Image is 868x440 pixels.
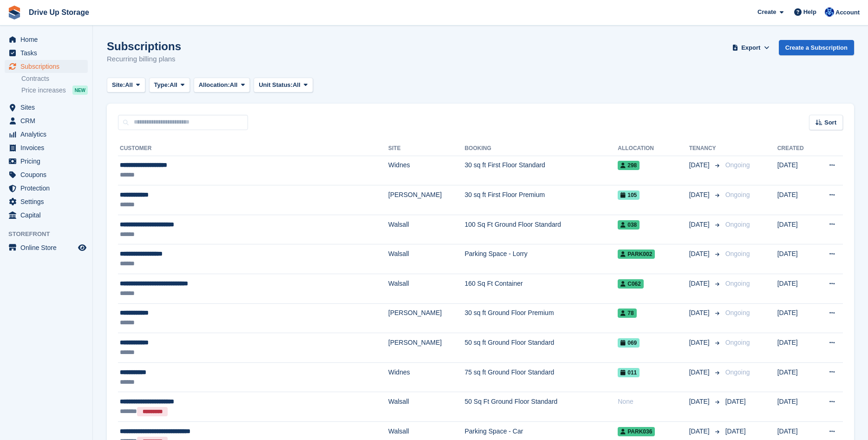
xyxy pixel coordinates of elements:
td: 50 Sq Ft Ground Floor Standard [464,392,618,422]
td: [DATE] [777,333,816,363]
span: Type: [154,80,170,90]
td: [DATE] [777,392,816,422]
td: [DATE] [777,185,816,215]
span: Settings [20,195,76,208]
td: [DATE] [777,156,816,185]
img: stora-icon-8386f47178a22dfd0bd8f6a31ec36ba5ce8667c1dd55bd0f319d3a0aa187defe.svg [7,6,21,20]
a: menu [5,114,88,127]
a: menu [5,141,88,154]
td: Widnes [388,156,464,185]
a: menu [5,241,88,254]
span: Home [20,33,76,46]
span: Tasks [20,46,76,59]
span: Ongoing [725,191,750,198]
span: Ongoing [725,161,750,169]
td: 50 sq ft Ground Floor Standard [464,333,618,363]
a: menu [5,209,88,222]
button: Allocation: All [194,78,250,93]
span: 011 [618,368,640,377]
div: None [618,397,689,407]
span: PARK036 [618,427,655,436]
span: [DATE] [689,160,711,170]
span: Ongoing [725,339,750,346]
span: [DATE] [725,398,746,405]
span: Coupons [20,168,76,181]
th: Created [777,141,816,156]
td: [DATE] [777,303,816,333]
td: [DATE] [777,362,816,392]
span: Invoices [20,141,76,154]
span: 038 [618,220,640,230]
span: CRM [20,114,76,127]
td: 100 Sq Ft Ground Floor Standard [464,215,618,244]
span: [DATE] [689,397,711,407]
span: Unit Status: [259,80,293,90]
a: menu [5,182,88,195]
span: Capital [20,209,76,222]
span: Ongoing [725,280,750,287]
span: Price increases [21,86,66,95]
button: Export [731,40,771,55]
span: All [170,80,177,90]
a: Preview store [77,242,88,253]
span: Storefront [8,230,92,239]
button: Type: All [149,78,190,93]
span: Ongoing [725,250,750,257]
span: Sort [824,118,836,127]
a: Contracts [21,74,88,83]
span: [DATE] [689,338,711,348]
span: [DATE] [689,427,711,436]
th: Customer [118,141,388,156]
a: menu [5,46,88,59]
td: [PERSON_NAME] [388,185,464,215]
p: Recurring billing plans [107,54,181,65]
span: Ongoing [725,309,750,316]
span: All [293,80,300,90]
span: 78 [618,309,636,318]
th: Site [388,141,464,156]
span: Sites [20,101,76,114]
td: Walsall [388,215,464,244]
span: Ongoing [725,368,750,376]
span: [DATE] [725,427,746,435]
span: Create [757,7,776,17]
span: Allocation: [199,80,230,90]
span: Help [803,7,816,17]
span: 298 [618,161,640,170]
td: Parking Space - Lorry [464,244,618,274]
span: [DATE] [689,279,711,289]
img: Widnes Team [825,7,834,17]
span: Site: [112,80,125,90]
span: [DATE] [689,190,711,200]
a: Create a Subscription [779,40,854,55]
td: 75 sq ft Ground Floor Standard [464,362,618,392]
a: menu [5,128,88,141]
th: Tenancy [689,141,722,156]
span: [DATE] [689,308,711,318]
a: Drive Up Storage [25,5,93,20]
td: Walsall [388,274,464,304]
h1: Subscriptions [107,40,181,53]
td: [DATE] [777,274,816,304]
a: menu [5,155,88,168]
td: 30 sq ft First Floor Premium [464,185,618,215]
button: Site: All [107,78,145,93]
td: Widnes [388,362,464,392]
a: Price increases NEW [21,85,88,95]
a: menu [5,33,88,46]
span: Pricing [20,155,76,168]
span: Ongoing [725,221,750,228]
a: menu [5,60,88,73]
span: Account [835,8,860,17]
span: Protection [20,182,76,195]
span: [DATE] [689,368,711,377]
span: 069 [618,338,640,348]
td: 30 sq ft First Floor Standard [464,156,618,185]
span: Export [741,43,760,53]
td: [PERSON_NAME] [388,303,464,333]
th: Allocation [618,141,689,156]
td: Walsall [388,392,464,422]
span: PARK002 [618,250,655,259]
div: NEW [72,85,88,95]
a: menu [5,195,88,208]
